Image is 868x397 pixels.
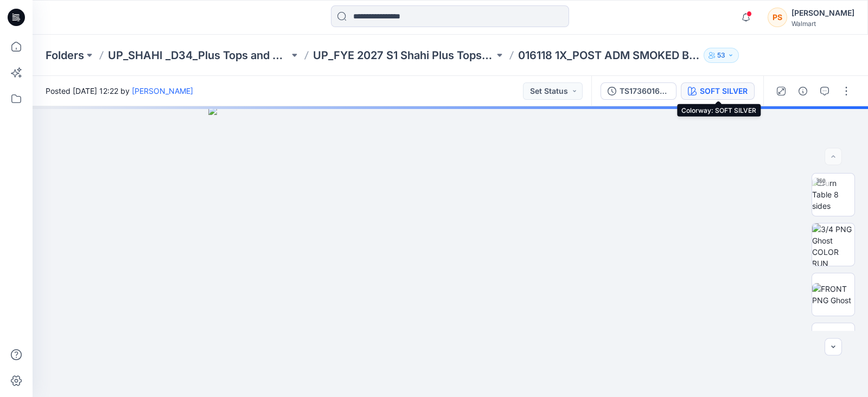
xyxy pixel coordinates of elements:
p: 53 [717,49,725,61]
button: Details [794,82,812,100]
a: UP_SHAHI _D34_Plus Tops and Dresses [108,48,289,63]
div: PS [768,8,787,27]
img: Turn Table 8 sides [812,177,854,212]
div: SOFT SILVER [700,85,748,97]
div: [PERSON_NAME] [792,7,854,20]
button: 53 [704,48,739,63]
div: TS1736016118 1X ([DATE]) [620,85,669,97]
a: Folders [46,48,84,63]
button: TS1736016118 1X ([DATE]) [601,82,676,100]
span: Posted [DATE] 12:22 by [46,85,193,97]
img: 3/4 PNG Ghost COLOR RUN [812,223,854,266]
a: UP_FYE 2027 S1 Shahi Plus Tops Dresses & Bottoms [313,48,494,63]
img: FRONT PNG Ghost [812,283,854,306]
button: SOFT SILVER [681,82,755,100]
a: [PERSON_NAME] [132,86,193,95]
div: Walmart [792,20,854,28]
img: eyJhbGciOiJIUzI1NiIsImtpZCI6IjAiLCJzbHQiOiJzZXMiLCJ0eXAiOiJKV1QifQ.eyJkYXRhIjp7InR5cGUiOiJzdG9yYW... [208,106,693,397]
p: 016118 1X_POST ADM SMOKED BODICE MIDI DRESS [518,48,699,63]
